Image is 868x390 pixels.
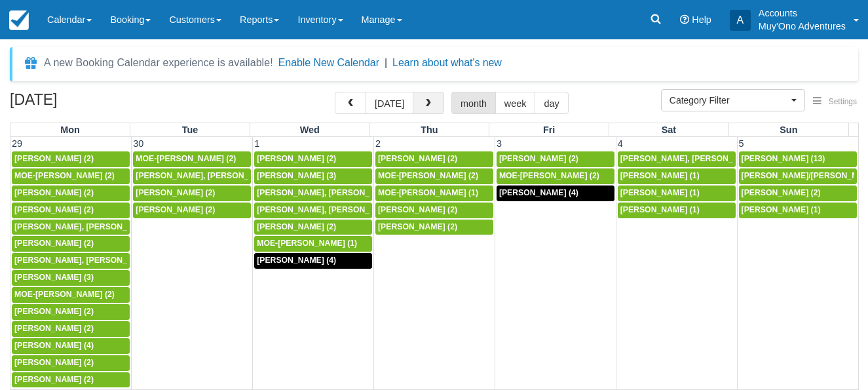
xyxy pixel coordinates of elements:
[497,185,614,201] a: [PERSON_NAME] (4)
[739,203,857,218] a: [PERSON_NAME] (1)
[739,151,857,167] a: [PERSON_NAME] (13)
[375,220,493,235] a: [PERSON_NAME] (2)
[254,185,372,201] a: [PERSON_NAME], [PERSON_NAME] (2)
[12,287,130,303] a: MOE-[PERSON_NAME] (2)
[742,188,821,197] span: [PERSON_NAME] (2)
[620,171,700,180] span: [PERSON_NAME] (1)
[495,92,536,114] button: week
[375,168,493,184] a: MOE-[PERSON_NAME] (2)
[136,154,236,163] span: MOE-[PERSON_NAME] (2)
[730,10,751,31] div: A
[254,236,372,252] a: MOE-[PERSON_NAME] (1)
[739,168,857,184] a: [PERSON_NAME]/[PERSON_NAME]; [PERSON_NAME]/[PERSON_NAME] (2)
[9,10,29,30] img: checkfront-main-nav-mini-logo.png
[12,270,130,286] a: [PERSON_NAME] (3)
[12,372,130,388] a: [PERSON_NAME] (2)
[253,138,261,149] span: 1
[618,185,736,201] a: [PERSON_NAME] (1)
[133,168,251,184] a: [PERSON_NAME], [PERSON_NAME] (2)
[300,125,320,135] span: Wed
[670,94,788,107] span: Category Filter
[14,154,94,163] span: [PERSON_NAME] (2)
[14,171,115,180] span: MOE-[PERSON_NAME] (2)
[14,205,94,214] span: [PERSON_NAME] (2)
[14,188,94,197] span: [PERSON_NAME] (2)
[14,375,94,384] span: [PERSON_NAME] (2)
[14,324,94,333] span: [PERSON_NAME] (2)
[14,307,94,316] span: [PERSON_NAME] (2)
[60,125,80,135] span: Mon
[12,355,130,371] a: [PERSON_NAME] (2)
[14,256,309,265] span: [PERSON_NAME], [PERSON_NAME], [PERSON_NAME], [PERSON_NAME] (4)
[378,222,457,231] span: [PERSON_NAME] (2)
[378,154,457,163] span: [PERSON_NAME] (2)
[254,203,372,218] a: [PERSON_NAME], [PERSON_NAME] (2)
[742,205,821,214] span: [PERSON_NAME] (1)
[392,57,502,68] a: Learn about what's new
[780,125,797,135] span: Sun
[10,138,24,149] span: 29
[257,171,336,180] span: [PERSON_NAME] (3)
[12,168,130,184] a: MOE-[PERSON_NAME] (2)
[14,273,94,282] span: [PERSON_NAME] (3)
[254,220,372,235] a: [PERSON_NAME] (2)
[10,92,176,116] h2: [DATE]
[257,222,336,231] span: [PERSON_NAME] (2)
[385,57,387,68] span: |
[278,56,379,69] button: Enable New Calendar
[620,188,700,197] span: [PERSON_NAME] (1)
[257,239,357,248] span: MOE-[PERSON_NAME] (1)
[451,92,496,114] button: month
[12,321,130,337] a: [PERSON_NAME] (2)
[257,256,336,265] span: [PERSON_NAME] (4)
[497,151,614,167] a: [PERSON_NAME] (2)
[620,154,771,163] span: [PERSON_NAME], [PERSON_NAME] (2)
[12,338,130,354] a: [PERSON_NAME] (4)
[495,138,503,149] span: 3
[738,138,745,149] span: 5
[257,154,336,163] span: [PERSON_NAME] (2)
[378,171,478,180] span: MOE-[PERSON_NAME] (2)
[618,151,736,167] a: [PERSON_NAME], [PERSON_NAME] (2)
[661,89,805,111] button: Category Filter
[739,185,857,201] a: [PERSON_NAME] (2)
[132,138,145,149] span: 30
[254,253,372,269] a: [PERSON_NAME] (4)
[618,168,736,184] a: [PERSON_NAME] (1)
[421,125,438,135] span: Thu
[618,203,736,218] a: [PERSON_NAME] (1)
[44,55,273,71] div: A new Booking Calendar experience is available!
[620,205,700,214] span: [PERSON_NAME] (1)
[759,20,846,33] p: Muy'Ono Adventures
[133,185,251,201] a: [PERSON_NAME] (2)
[378,188,478,197] span: MOE-[PERSON_NAME] (1)
[543,125,555,135] span: Fri
[14,358,94,367] span: [PERSON_NAME] (2)
[742,154,825,163] span: [PERSON_NAME] (13)
[14,290,115,299] span: MOE-[PERSON_NAME] (2)
[182,125,198,135] span: Tue
[662,125,676,135] span: Sat
[14,341,94,350] span: [PERSON_NAME] (4)
[12,304,130,320] a: [PERSON_NAME] (2)
[378,205,457,214] span: [PERSON_NAME] (2)
[829,97,857,106] span: Settings
[12,220,130,235] a: [PERSON_NAME], [PERSON_NAME] (2)
[805,92,865,111] button: Settings
[12,151,130,167] a: [PERSON_NAME] (2)
[497,168,614,184] a: MOE-[PERSON_NAME] (2)
[257,188,407,197] span: [PERSON_NAME], [PERSON_NAME] (2)
[366,92,413,114] button: [DATE]
[12,185,130,201] a: [PERSON_NAME] (2)
[499,188,578,197] span: [PERSON_NAME] (4)
[133,151,251,167] a: MOE-[PERSON_NAME] (2)
[680,15,689,24] i: Help
[136,171,286,180] span: [PERSON_NAME], [PERSON_NAME] (2)
[375,203,493,218] a: [PERSON_NAME] (2)
[535,92,568,114] button: day
[12,253,130,269] a: [PERSON_NAME], [PERSON_NAME], [PERSON_NAME], [PERSON_NAME] (4)
[254,168,372,184] a: [PERSON_NAME] (3)
[254,151,372,167] a: [PERSON_NAME] (2)
[499,154,578,163] span: [PERSON_NAME] (2)
[136,188,215,197] span: [PERSON_NAME] (2)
